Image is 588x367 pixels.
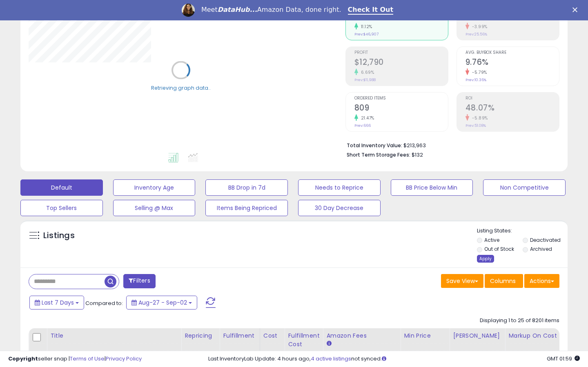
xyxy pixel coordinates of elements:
[347,140,553,150] li: $213,963
[70,355,105,363] a: Terms of Use
[465,103,559,114] h2: 48.07%
[311,355,351,363] a: 4 active listings
[43,230,75,241] h5: Listings
[477,255,494,263] div: Apply
[469,115,488,121] small: -5.89%
[358,24,372,30] small: 11.12%
[453,332,501,340] div: [PERSON_NAME]
[530,237,561,243] label: Deactivated
[477,227,568,235] p: Listing States:
[354,96,448,101] span: Ordered Items
[484,237,499,243] label: Active
[123,274,155,288] button: Filters
[185,332,216,340] div: Repricing
[263,332,281,340] div: Cost
[354,77,376,82] small: Prev: $11,988
[326,340,331,347] small: Amazon Fees.
[151,84,211,91] div: Retrieving graph data..
[469,69,487,75] small: -5.79%
[465,123,486,128] small: Prev: 51.08%
[347,151,410,158] b: Short Term Storage Fees:
[490,277,516,285] span: Columns
[480,317,559,325] div: Displaying 1 to 25 of 8201 items
[205,179,288,196] button: BB Drop in 7d
[348,6,394,15] a: Check It Out
[354,51,448,55] span: Profit
[85,299,123,307] span: Compared to:
[8,355,142,363] div: seller snap | |
[358,115,374,121] small: 21.47%
[113,200,196,216] button: Selling @ Max
[354,57,448,69] h2: $12,790
[288,332,319,349] div: Fulfillment Cost
[20,179,103,196] button: Default
[20,200,103,216] button: Top Sellers
[465,32,487,37] small: Prev: 25.56%
[205,200,288,216] button: Items Being Repriced
[223,332,256,340] div: Fulfillment
[465,77,486,82] small: Prev: 10.36%
[485,274,523,288] button: Columns
[404,332,446,340] div: Min Price
[208,355,580,363] div: Last InventoryLab Update: 4 hours ago, not synced.
[8,355,38,363] strong: Copyright
[469,24,488,30] small: -3.99%
[465,57,559,69] h2: 9.76%
[201,6,341,14] div: Meet Amazon Data, done right.
[298,179,381,196] button: Needs to Reprice
[113,179,196,196] button: Inventory Age
[354,103,448,114] h2: 809
[358,69,374,75] small: 6.69%
[483,179,566,196] button: Non Competitive
[505,328,583,360] th: The percentage added to the cost of goods (COGS) that forms the calculator for Min & Max prices.
[298,200,381,216] button: 30 Day Decrease
[465,51,559,55] span: Avg. Buybox Share
[524,274,559,288] button: Actions
[391,179,473,196] button: BB Price Below Min
[106,355,142,363] a: Privacy Policy
[465,96,559,101] span: ROI
[138,298,187,307] span: Aug-27 - Sep-02
[218,6,257,13] i: DataHub...
[354,32,379,37] small: Prev: $46,907
[42,298,74,307] span: Last 7 Days
[530,245,552,252] label: Archived
[441,274,483,288] button: Save View
[29,296,84,310] button: Last 7 Days
[347,142,402,149] b: Total Inventory Value:
[484,245,514,252] label: Out of Stock
[508,332,579,340] div: Markup on Cost
[547,355,580,363] span: 2025-09-10 01:59 GMT
[182,4,195,17] img: Profile image for Georgie
[126,296,197,310] button: Aug-27 - Sep-02
[572,7,581,12] div: Close
[50,332,178,340] div: Title
[326,332,397,340] div: Amazon Fees
[354,123,371,128] small: Prev: 666
[412,151,423,159] span: $132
